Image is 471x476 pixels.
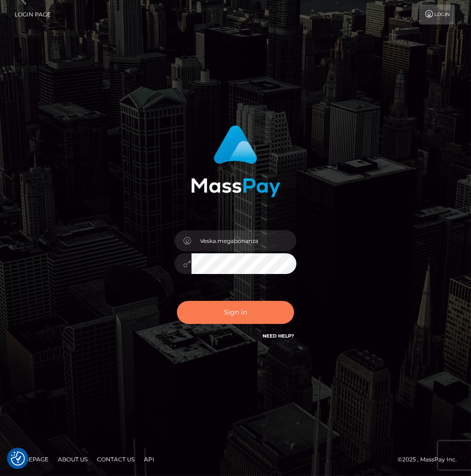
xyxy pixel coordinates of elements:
div: © 2025 , MassPay Inc. [398,454,464,465]
button: Consent Preferences [11,452,25,466]
img: Revisit consent button [11,452,25,466]
img: MassPay Login [191,125,280,197]
a: Login Page [15,5,51,24]
a: API [140,452,158,467]
button: Sign in [177,301,295,324]
a: About Us [54,452,91,467]
a: Homepage [10,452,52,467]
input: Username... [192,230,297,251]
a: Login [419,5,455,24]
a: Contact Us [93,452,138,467]
a: Need Help? [263,333,294,339]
